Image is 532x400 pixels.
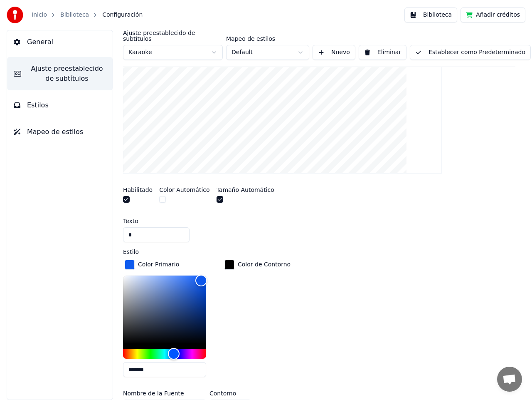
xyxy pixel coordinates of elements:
label: Contorno [209,390,251,396]
label: Tamaño Automático [217,187,274,193]
div: Color de Contorno [238,261,291,269]
button: Eliminar [359,45,406,60]
button: Color Primario [123,258,181,271]
div: Color Primario [138,261,179,269]
nav: breadcrumb [32,11,143,19]
span: Ajuste preestablecido de subtítulos [28,64,106,84]
span: Configuración [102,11,143,19]
span: General [27,37,53,47]
label: Habilitado [123,187,153,193]
label: Texto [123,218,138,224]
label: Nombre de la Fuente [123,390,206,396]
button: Mapeo de estilos [7,120,113,144]
div: Hue [123,349,206,359]
div: Color [123,276,206,344]
button: Nuevo [313,45,355,60]
label: Mapeo de estilos [226,36,309,42]
button: Color de Contorno [223,258,292,271]
a: Inicio [32,11,47,19]
a: Biblioteca [60,11,89,19]
button: Establecer como Predeterminado [410,45,531,60]
button: General [7,30,113,54]
span: Estilos [27,100,49,110]
button: Añadir créditos [461,7,525,22]
span: Mapeo de estilos [27,127,83,137]
button: Biblioteca [404,7,457,22]
label: Color Automático [159,187,209,193]
label: Ajuste preestablecido de subtítulos [123,30,223,42]
button: Estilos [7,94,113,117]
button: Ajuste preestablecido de subtítulos [7,57,113,90]
div: Chat abierto [497,367,522,392]
img: youka [7,7,23,23]
label: Estilo [123,249,139,255]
